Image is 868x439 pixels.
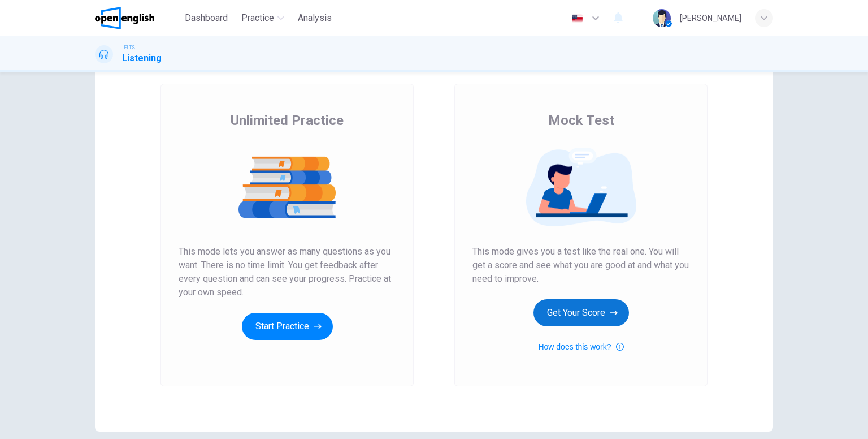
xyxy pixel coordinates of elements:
button: Practice [237,8,289,28]
button: Get Your Score [533,299,629,326]
span: IELTS [122,44,135,51]
button: Dashboard [180,8,232,28]
img: OpenEnglish logo [95,7,154,29]
button: Start Practice [242,313,333,340]
h1: Listening [122,51,162,65]
span: Practice [241,11,274,25]
img: Profile picture [653,9,671,27]
span: Dashboard [185,11,228,25]
img: en [570,14,584,23]
button: How does this work? [538,340,623,354]
span: Unlimited Practice [231,111,344,130]
span: Analysis [298,11,332,25]
span: This mode lets you answer as many questions as you want. There is no time limit. You get feedback... [179,245,396,299]
button: Analysis [293,8,336,28]
div: [PERSON_NAME] [680,11,741,25]
span: Mock Test [548,111,614,130]
a: OpenEnglish logo [95,7,180,29]
span: This mode gives you a test like the real one. You will get a score and see what you are good at a... [472,245,689,286]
